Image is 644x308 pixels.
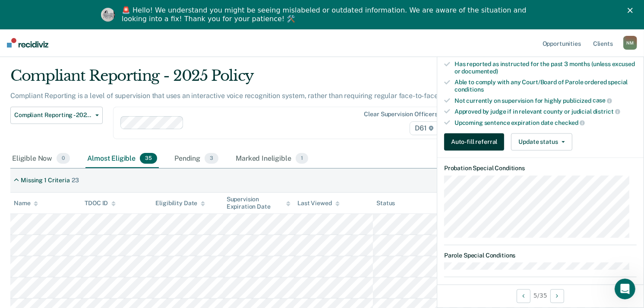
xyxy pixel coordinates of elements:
[455,97,637,105] div: Not currently on supervision for highly publicized
[14,200,38,207] div: Name
[444,133,508,151] a: Auto-fill referral
[455,119,637,127] div: Upcoming sentence expiration date
[122,6,529,23] div: 🚨 Hello! We understand you might be seeing mislabeled or outdated information. We are aware of th...
[444,133,504,151] button: Auto-fill referral
[14,111,92,119] span: Compliant Reporting - 2025 Policy
[364,111,438,118] div: Clear supervision officers
[555,119,585,126] span: checked
[623,36,637,50] div: N M
[72,177,79,184] div: 23
[615,279,635,299] iframe: Intercom live chat
[541,29,583,57] a: Opportunities
[437,284,644,307] div: 5 / 35
[591,29,615,57] a: Clients
[297,200,339,207] div: Last Viewed
[57,153,70,164] span: 0
[593,97,612,104] span: case
[593,108,620,115] span: district
[173,149,220,168] div: Pending
[550,289,564,303] button: Next Opportunity
[7,38,48,48] img: Recidiviz
[156,200,205,207] div: Eligibility Date
[376,200,395,207] div: Status
[455,79,637,93] div: Able to comply with any Court/Board of Parole ordered special
[205,153,218,164] span: 3
[10,67,493,92] div: Compliant Reporting - 2025 Policy
[410,121,439,135] span: D61
[101,8,115,22] img: Profile image for Kim
[455,61,637,76] div: Has reported as instructed for the past 3 months (unless excused or
[296,153,308,164] span: 1
[234,149,310,168] div: Marked Ineligible
[227,196,290,210] div: Supervision Expiration Date
[444,165,637,172] dt: Probation Special Conditions
[10,92,469,100] p: Compliant Reporting is a level of supervision that uses an interactive voice recognition system, ...
[462,68,498,75] span: documented)
[85,200,116,207] div: TDOC ID
[21,177,69,184] div: Missing 1 Criteria
[628,8,636,13] div: Close
[10,149,72,168] div: Eligible Now
[455,108,637,116] div: Approved by judge if in relevant county or judicial
[455,86,484,93] span: conditions
[444,252,637,259] dt: Parole Special Conditions
[140,153,157,164] span: 35
[511,133,572,151] button: Update status
[517,289,530,303] button: Previous Opportunity
[85,149,159,168] div: Almost Eligible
